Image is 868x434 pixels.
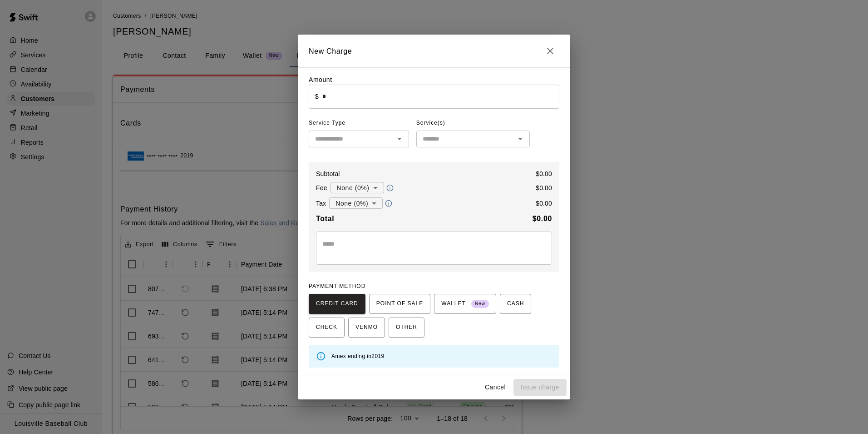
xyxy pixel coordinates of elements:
span: Service Type [309,116,409,131]
b: $ 0.00 [533,215,552,222]
span: OTHER [396,320,417,335]
span: POINT OF SALE [376,297,423,311]
button: VENMO [348,318,385,338]
div: None (0%) [330,179,384,196]
span: CREDIT CARD [316,297,358,311]
span: CASH [507,297,524,311]
span: New [471,298,489,310]
span: CHECK [316,320,337,335]
p: Subtotal [316,169,340,178]
label: Amount [309,76,332,83]
div: None (0%) [329,195,383,212]
span: Amex ending in 2019 [331,353,385,359]
button: POINT OF SALE [369,294,430,314]
p: $ 0.00 [536,169,552,178]
p: $ 0.00 [536,199,552,208]
button: CASH [500,294,531,314]
p: Tax [316,199,326,208]
span: WALLET [441,297,489,311]
span: PAYMENT METHOD [309,283,365,289]
button: Open [514,132,527,145]
h2: New Charge [298,35,570,67]
button: Cancel [481,379,510,396]
button: CHECK [309,318,345,338]
span: VENMO [355,320,378,335]
button: CREDIT CARD [309,294,365,314]
button: OTHER [389,318,424,338]
p: $ [315,92,319,101]
button: Open [393,132,406,145]
p: Fee [316,183,327,192]
span: Service(s) [416,116,445,131]
button: Close [541,42,559,60]
button: WALLET New [434,294,496,314]
p: $ 0.00 [536,183,552,192]
b: Total [316,215,334,222]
